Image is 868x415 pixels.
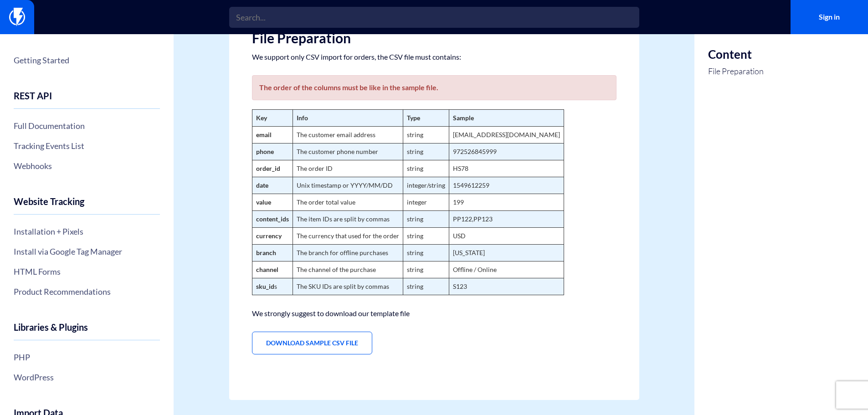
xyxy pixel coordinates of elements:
td: integer/string [403,177,449,194]
td: integer [403,194,449,211]
a: Install via Google Tag Manager [14,244,160,259]
td: The customer email address [293,127,403,143]
strong: phone [256,148,274,155]
td: The customer phone number [293,143,403,160]
td: string [403,261,449,278]
td: string [403,143,449,160]
h3: Content [708,48,764,61]
a: PHP [14,349,160,365]
strong: content_ids [256,215,289,223]
td: The branch for offline purchases [293,245,403,261]
td: PP122,PP123 [449,211,564,228]
td: The currency that used for the order [293,228,403,245]
td: S123 [449,278,564,295]
strong: Sample [453,114,474,122]
td: [US_STATE] [449,245,564,261]
td: string [403,160,449,177]
h4: REST API [14,91,160,109]
td: string [403,228,449,245]
a: Installation + Pixels [14,224,160,239]
a: Download Sample CSV File [252,332,372,354]
strong: channel [256,266,278,273]
a: Product Recommendations [14,284,160,299]
td: HS78 [449,160,564,177]
td: The SKU IDs are split by commas [293,278,403,295]
p: We strongly suggest to download our template file [252,309,616,318]
p: We support only CSV import for orders, the CSV file must contains: [252,52,616,61]
a: Full Documentation [14,118,160,133]
td: s [252,278,293,295]
strong: sku_id [256,282,274,290]
strong: value [256,198,271,206]
td: 1549612259 [449,177,564,194]
a: File Preparation [708,66,764,77]
td: [EMAIL_ADDRESS][DOMAIN_NAME] [449,127,564,143]
strong: branch [256,249,276,256]
strong: Type [407,114,420,122]
a: Webhooks [14,158,160,174]
h2: File Preparation [252,31,616,46]
a: HTML Forms [14,264,160,279]
strong: email [256,131,272,138]
strong: date [256,181,268,189]
td: The order total value [293,194,403,211]
a: Getting Started [14,52,160,68]
td: 972526845999 [449,143,564,160]
strong: currency [256,232,282,240]
td: string [403,127,449,143]
strong: Info [297,114,308,122]
td: USD [449,228,564,245]
strong: Key [256,114,267,122]
strong: order_id [256,164,280,172]
td: string [403,245,449,261]
b: The order of the columns must be like in the sample file. [259,83,438,92]
a: Tracking Events List [14,138,160,154]
td: Offline / Online [449,261,564,278]
td: The item IDs are split by commas [293,211,403,228]
input: Search... [229,7,639,28]
td: The order ID [293,160,403,177]
a: WordPress [14,369,160,385]
td: string [403,211,449,228]
td: The channel of the purchase [293,261,403,278]
h4: Libraries & Plugins [14,322,160,340]
td: Unix timestamp or YYYY/MM/DD [293,177,403,194]
h4: Website Tracking [14,196,160,215]
td: string [403,278,449,295]
td: 199 [449,194,564,211]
